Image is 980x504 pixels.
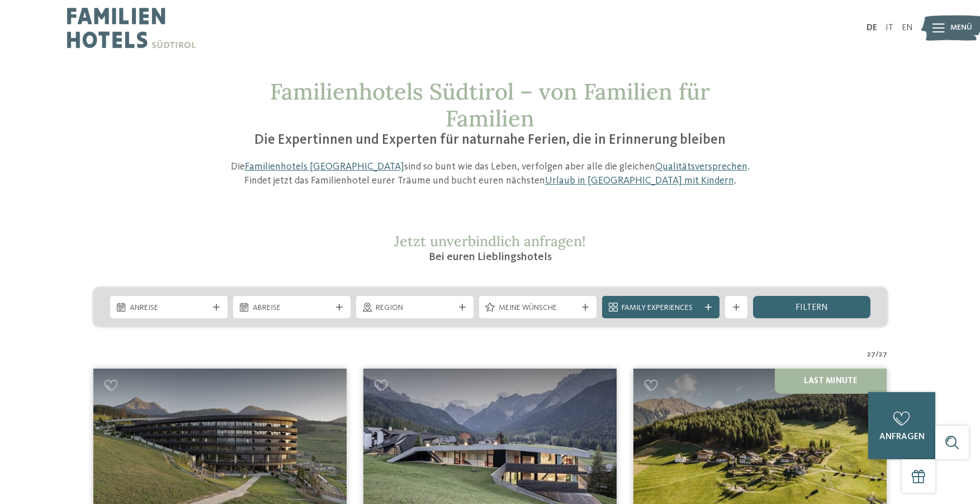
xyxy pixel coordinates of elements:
span: / [875,349,879,360]
span: Region [376,303,454,314]
span: Jetzt unverbindlich anfragen! [394,232,586,250]
span: anfragen [879,432,925,441]
a: Urlaub in [GEOGRAPHIC_DATA] mit Kindern [545,176,734,186]
span: 27 [867,349,875,360]
a: anfragen [868,392,935,459]
span: Meine Wünsche [499,303,577,314]
span: Familienhotels Südtirol – von Familien für Familien [270,77,710,133]
span: Abreise [253,303,331,314]
span: Anreise [130,303,208,314]
a: Qualitätsversprechen [655,162,747,172]
a: DE [867,23,877,32]
span: Bei euren Lieblingshotels [429,252,552,263]
a: EN [902,23,913,32]
span: Family Experiences [622,303,700,314]
p: Die sind so bunt wie das Leben, verfolgen aber alle die gleichen . Findet jetzt das Familienhotel... [225,160,756,188]
span: 27 [879,349,887,360]
span: Die Expertinnen und Experten für naturnahe Ferien, die in Erinnerung bleiben [254,133,726,147]
span: Menü [950,22,972,34]
a: IT [886,23,893,32]
span: filtern [796,303,828,312]
a: Familienhotels [GEOGRAPHIC_DATA] [245,162,404,172]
